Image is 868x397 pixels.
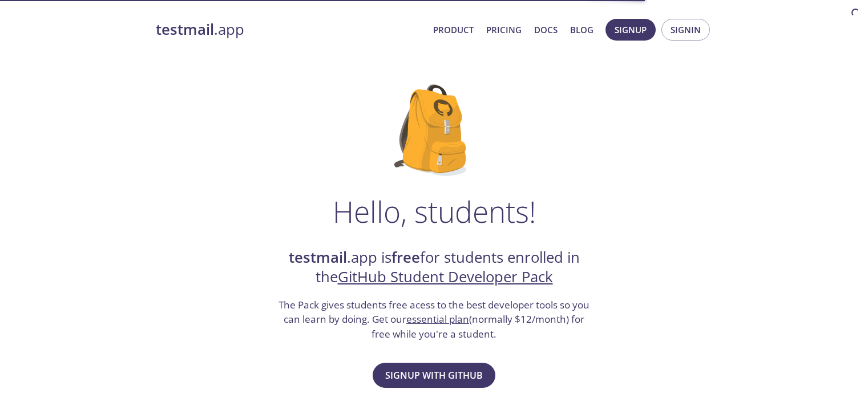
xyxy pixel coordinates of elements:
a: essential plan [406,312,469,326]
a: Docs [534,22,558,37]
h1: Hello, students! [333,194,536,228]
span: Signup with GitHub [385,367,483,383]
a: Product [433,22,474,37]
h2: .app is for students enrolled in the [277,248,591,287]
strong: free [391,247,420,267]
a: Blog [570,22,594,37]
a: GitHub Student Developer Pack [338,267,553,287]
span: Signup [615,22,647,37]
strong: testmail [156,19,214,39]
a: Pricing [486,22,522,37]
strong: testmail [289,247,347,267]
img: github-student-backpack.png [394,85,474,176]
a: testmail.app [156,20,424,39]
span: Signin [671,22,701,37]
h3: The Pack gives students free acess to the best developer tools so you can learn by doing. Get our... [277,298,591,342]
button: Signup [605,19,656,41]
button: Signup with GitHub [373,363,495,388]
button: Signin [661,19,710,41]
